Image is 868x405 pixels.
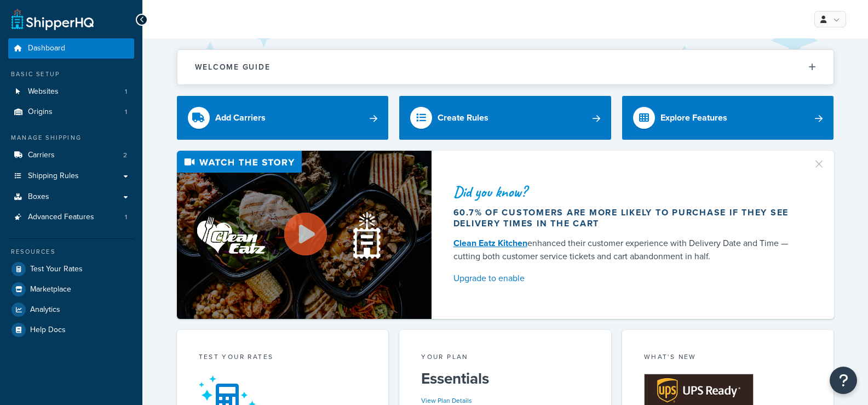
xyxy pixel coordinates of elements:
[177,151,432,319] img: Video thumbnail
[28,107,53,117] span: Origins
[8,145,134,166] li: Carriers
[622,96,834,140] a: Explore Features
[28,87,59,96] span: Websites
[453,207,800,229] div: 60.7% of customers are more likely to purchase if they see delivery times in the cart
[453,184,800,199] div: Did you know?
[399,96,611,140] a: Create Rules
[123,151,127,160] span: 2
[125,87,127,96] span: 1
[28,151,55,160] span: Carriers
[8,82,134,102] li: Websites
[8,187,134,207] a: Boxes
[28,172,79,181] span: Shipping Rules
[8,133,134,142] div: Manage Shipping
[177,96,389,140] a: Add Carriers
[660,110,727,126] div: Explore Features
[30,265,83,274] span: Test Your Rates
[438,110,488,126] div: Create Rules
[8,102,134,122] a: Origins1
[177,50,833,84] button: Welcome Guide
[8,320,134,340] a: Help Docs
[8,207,134,227] a: Advanced Features1
[195,63,271,71] h2: Welcome Guide
[8,279,134,299] a: Marketplace
[8,70,134,79] div: Basic Setup
[199,352,367,364] div: Test your rates
[830,367,857,394] button: Open Resource Center
[30,326,66,335] span: Help Docs
[28,192,49,202] span: Boxes
[644,352,812,364] div: What's New
[28,213,94,222] span: Advanced Features
[8,145,134,166] a: Carriers2
[30,285,71,294] span: Marketplace
[453,237,800,263] div: enhanced their customer experience with Delivery Date and Time — cutting both customer service ti...
[125,213,127,222] span: 1
[125,107,127,117] span: 1
[8,38,134,59] a: Dashboard
[8,207,134,227] li: Advanced Features
[421,370,589,387] h5: Essentials
[8,300,134,320] a: Analytics
[453,271,800,286] a: Upgrade to enable
[8,259,134,279] a: Test Your Rates
[421,352,589,364] div: Your Plan
[8,102,134,122] li: Origins
[8,247,134,256] div: Resources
[453,237,527,249] a: Clean Eatz Kitchen
[28,44,65,53] span: Dashboard
[30,305,60,315] span: Analytics
[8,82,134,102] a: Websites1
[8,166,134,186] a: Shipping Rules
[215,110,266,126] div: Add Carriers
